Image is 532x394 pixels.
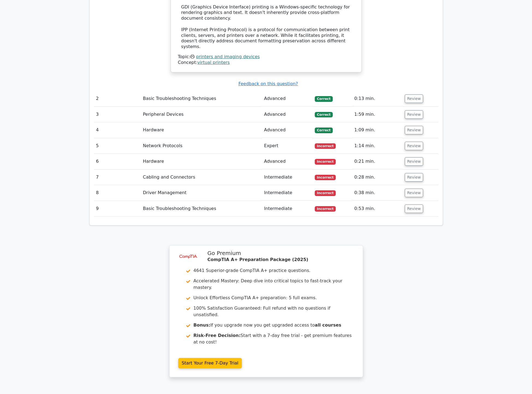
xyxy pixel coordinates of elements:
[141,154,262,169] td: Hardware
[352,107,403,122] td: 1:59 min.
[405,126,423,134] button: Review
[94,154,141,169] td: 6
[262,201,313,217] td: Intermediate
[352,122,403,138] td: 1:09 min.
[352,138,403,154] td: 1:14 min.
[94,201,141,217] td: 9
[315,175,336,180] span: Incorrect
[94,91,141,106] td: 2
[94,185,141,201] td: 8
[262,107,313,122] td: Advanced
[405,157,423,166] button: Review
[197,60,230,65] a: virtual printers
[94,170,141,185] td: 7
[262,122,313,138] td: Advanced
[141,170,262,185] td: Cabling and Connectors
[315,190,336,196] span: Incorrect
[315,128,332,133] span: Correct
[352,170,403,185] td: 0:28 min.
[315,96,332,102] span: Correct
[141,107,262,122] td: Peripheral Devices
[262,138,313,154] td: Expert
[405,94,423,103] button: Review
[315,159,336,164] span: Incorrect
[405,110,423,119] button: Review
[315,206,336,212] span: Incorrect
[352,154,403,169] td: 0:21 min.
[405,205,423,213] button: Review
[352,91,403,106] td: 0:13 min.
[141,122,262,138] td: Hardware
[262,154,313,169] td: Advanced
[196,54,260,59] a: printers and imaging devices
[178,60,354,66] div: Concept:
[315,143,336,149] span: Incorrect
[352,201,403,217] td: 0:53 min.
[238,81,298,86] a: Feedback on this question?
[94,107,141,122] td: 3
[94,122,141,138] td: 4
[141,138,262,154] td: Network Protocols
[405,142,423,150] button: Review
[262,91,313,106] td: Advanced
[178,54,354,60] div: Topic:
[141,91,262,106] td: Basic Troubleshooting Techniques
[262,170,313,185] td: Intermediate
[178,358,242,368] a: Start Your Free 7-Day Trial
[94,138,141,154] td: 5
[141,185,262,201] td: Driver Management
[405,189,423,197] button: Review
[315,112,332,117] span: Correct
[352,185,403,201] td: 0:38 min.
[141,201,262,217] td: Basic Troubleshooting Techniques
[262,185,313,201] td: Intermediate
[405,173,423,182] button: Review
